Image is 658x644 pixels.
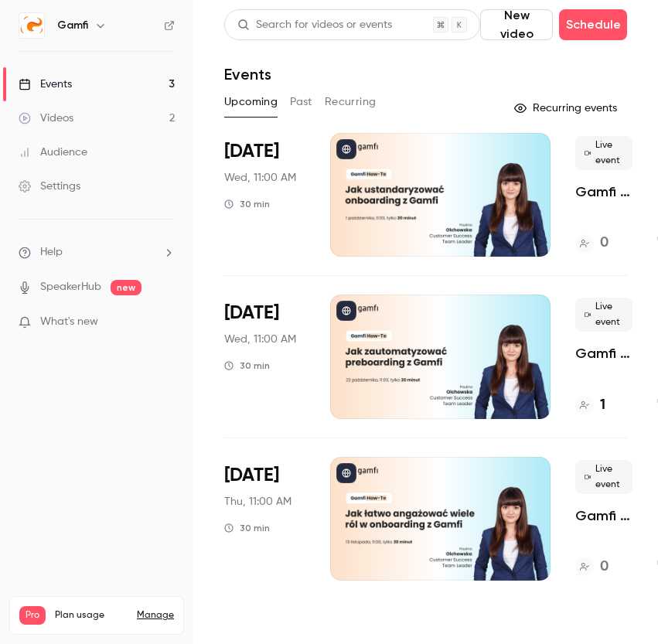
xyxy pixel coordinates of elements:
div: Oct 1 Wed, 11:00 AM (Europe/Warsaw) [224,133,305,257]
a: 0 [575,557,609,578]
div: 30 min [224,359,270,372]
span: Live event [575,136,632,170]
span: [DATE] [224,301,279,325]
button: Recurring events [507,96,627,121]
span: Pro [19,606,46,625]
span: Thu, 11:00 AM [224,494,291,509]
span: Plan usage [55,609,128,622]
div: 30 min [224,198,270,210]
div: Audience [19,145,87,160]
img: Gamfi [19,13,44,38]
a: 1 [575,395,605,416]
a: 0 [575,233,609,254]
div: Search for videos or events [237,17,392,33]
button: Recurring [325,90,377,114]
a: SpeakerHub [40,279,101,295]
div: Oct 22 Wed, 11:00 AM (Europe/Warsaw) [224,295,305,418]
div: Nov 13 Thu, 11:00 AM (Europe/Warsaw) [224,457,305,581]
a: Gamfi How-To: Jak ustandaryzować onboarding z Gamfi [575,182,632,201]
div: Videos [19,111,73,126]
h6: Gamfi [57,18,88,33]
button: New video [480,9,553,40]
span: Wed, 11:00 AM [224,170,296,186]
button: Past [290,90,312,114]
span: new [111,280,141,295]
div: Settings [19,179,80,194]
span: What's new [40,314,98,330]
h4: 0 [600,557,609,578]
span: Help [40,244,63,261]
div: Events [19,77,72,92]
a: Gamfi How-To: Jak łatwo angażować wiele ról w onboarding z Gamfi [575,506,632,525]
button: Schedule [559,9,627,40]
button: Upcoming [224,90,278,114]
span: [DATE] [224,139,279,164]
h1: Events [224,65,271,83]
h4: 1 [600,395,605,416]
span: Wed, 11:00 AM [224,332,296,347]
li: help-dropdown-opener [19,244,175,261]
a: Manage [137,609,174,622]
a: Gamfi How-To: Jak zautomatyzować preboarding z Gamfi [575,344,632,363]
span: [DATE] [224,463,279,488]
div: 30 min [224,522,270,534]
span: Live event [575,460,632,494]
h4: 0 [600,233,609,254]
span: Live event [575,298,632,332]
